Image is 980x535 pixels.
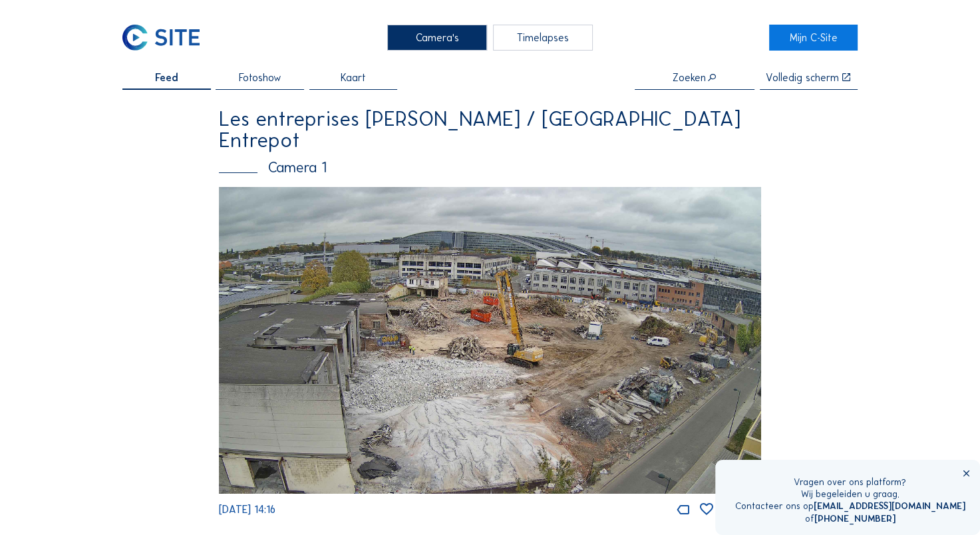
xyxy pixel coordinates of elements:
[219,503,275,516] span: [DATE] 14:16
[735,500,965,512] div: Contacteer ons op
[122,25,200,51] img: C-SITE Logo
[766,73,839,83] div: Volledig scherm
[735,513,965,525] div: of
[814,513,896,524] a: [PHONE_NUMBER]
[735,476,965,488] div: Vragen over ons platform?
[387,25,487,51] div: Camera's
[219,160,761,175] div: Camera 1
[219,187,761,494] img: Image
[122,25,211,51] a: C-SITE Logo
[341,73,366,83] span: Kaart
[735,488,965,500] div: Wij begeleiden u graag.
[493,25,593,51] div: Timelapses
[155,73,178,83] span: Feed
[219,108,761,150] div: Les entreprises [PERSON_NAME] / [GEOGRAPHIC_DATA] Entrepot
[814,500,965,512] a: [EMAIL_ADDRESS][DOMAIN_NAME]
[239,73,281,83] span: Fotoshow
[769,25,858,51] a: Mijn C-Site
